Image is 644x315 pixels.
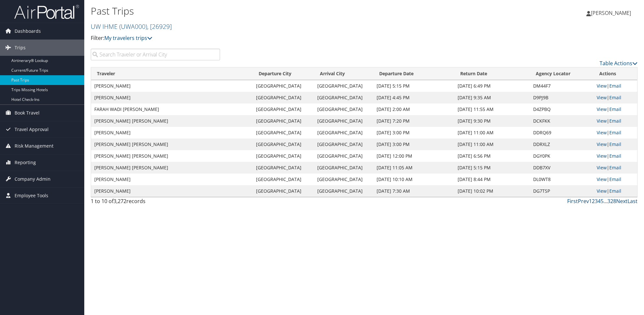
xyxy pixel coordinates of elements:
a: 1 [589,198,592,205]
td: [PERSON_NAME] [PERSON_NAME] [91,150,253,162]
td: [GEOGRAPHIC_DATA] [253,80,314,92]
span: Book Travel [15,105,40,121]
a: Email [609,141,621,147]
td: [GEOGRAPHIC_DATA] [314,92,373,103]
td: DM44F7 [530,80,593,92]
a: View [597,176,607,182]
td: [DATE] 4:45 PM [373,92,454,103]
td: [PERSON_NAME] [91,127,253,139]
td: [GEOGRAPHIC_DATA] [314,162,373,174]
td: FARAH WADI [PERSON_NAME] [91,103,253,115]
td: [PERSON_NAME] [PERSON_NAME] [91,139,253,150]
td: | [593,139,637,150]
a: View [597,129,607,136]
td: [GEOGRAPHIC_DATA] [253,162,314,174]
a: View [597,106,607,112]
td: [GEOGRAPHIC_DATA] [314,150,373,162]
td: [GEOGRAPHIC_DATA] [314,127,373,139]
input: Search Traveler or Arrival City [91,49,220,60]
th: Actions [593,67,637,80]
td: [DATE] 10:02 PM [454,185,530,197]
a: 328 [607,198,616,205]
td: | [593,103,637,115]
a: Email [609,129,621,136]
span: Travel Approval [15,121,49,138]
td: | [593,162,637,174]
td: DCKFKK [530,115,593,127]
span: [PERSON_NAME] [591,9,631,17]
td: | [593,150,637,162]
a: Email [609,153,621,159]
a: Email [609,118,621,124]
td: [GEOGRAPHIC_DATA] [314,139,373,150]
td: [DATE] 7:30 AM [373,185,454,197]
a: Email [609,188,621,194]
th: Return Date: activate to sort column ascending [454,67,530,80]
td: [GEOGRAPHIC_DATA] [314,80,373,92]
td: [DATE] 11:55 AM [454,103,530,115]
td: DL0WT8 [530,174,593,185]
td: | [593,115,637,127]
td: [DATE] 9:35 AM [454,92,530,103]
td: [GEOGRAPHIC_DATA] [253,115,314,127]
span: … [603,198,607,205]
td: [DATE] 6:56 PM [454,150,530,162]
td: [GEOGRAPHIC_DATA] [253,127,314,139]
span: Reporting [15,154,36,171]
td: [GEOGRAPHIC_DATA] [253,92,314,103]
td: [PERSON_NAME] [PERSON_NAME] [91,162,253,174]
a: View [597,164,607,171]
a: First [567,198,578,205]
a: UW IHME [91,22,172,31]
td: [DATE] 5:15 PM [373,80,454,92]
td: | [593,92,637,103]
td: [GEOGRAPHIC_DATA] [253,103,314,115]
td: [PERSON_NAME] [91,185,253,197]
td: [GEOGRAPHIC_DATA] [253,139,314,150]
span: , [ 26929 ] [147,22,172,31]
td: [DATE] 3:00 PM [373,127,454,139]
td: [PERSON_NAME] [91,80,253,92]
a: Last [627,198,638,205]
td: [DATE] 3:00 PM [373,139,454,150]
a: View [597,188,607,194]
td: DG7TSP [530,185,593,197]
a: Next [616,198,627,205]
th: Departure Date: activate to sort column ascending [373,67,454,80]
td: DDB7XV [530,162,593,174]
span: ( UWA000 ) [119,22,147,31]
td: [DATE] 9:30 PM [454,115,530,127]
a: Prev [578,198,589,205]
p: Filter: [91,34,455,42]
span: Trips [15,40,26,56]
span: Company Admin [15,171,51,187]
td: [PERSON_NAME] [91,174,253,185]
span: Dashboards [15,23,41,39]
td: | [593,80,637,92]
td: [DATE] 2:00 AM [373,103,454,115]
td: [DATE] 11:05 AM [373,162,454,174]
td: [GEOGRAPHIC_DATA] [253,185,314,197]
a: View [597,94,607,101]
a: Email [609,106,621,112]
th: Agency Locator: activate to sort column ascending [530,67,593,80]
a: Email [609,176,621,182]
a: View [597,118,607,124]
a: [PERSON_NAME] [586,3,638,23]
th: Departure City: activate to sort column ascending [253,67,314,80]
span: Risk Management [15,138,53,154]
a: View [597,141,607,147]
a: 3 [595,198,598,205]
a: Email [609,83,621,89]
td: [DATE] 12:00 PM [373,150,454,162]
a: 2 [592,198,595,205]
td: | [593,127,637,139]
td: [GEOGRAPHIC_DATA] [314,185,373,197]
a: Table Actions [600,60,638,67]
a: 5 [601,198,603,205]
a: 4 [598,198,601,205]
a: View [597,83,607,89]
h1: Past Trips [91,4,455,18]
td: [GEOGRAPHIC_DATA] [314,103,373,115]
span: Employee Tools [15,188,48,204]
